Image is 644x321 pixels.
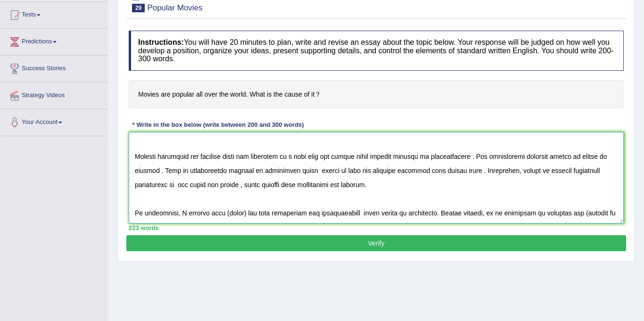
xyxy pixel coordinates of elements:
h4: You will have 20 minutes to plan, write and revise an essay about the topic below. Your response ... [129,31,624,71]
div: 223 words [129,223,624,232]
a: Success Stories [0,56,108,79]
a: Strategy Videos [0,82,108,106]
a: Your Account [0,109,108,133]
a: Predictions [0,29,108,52]
h4: Movies are popular all over the world. What is the cause of it？ [129,80,624,109]
span: 29 [132,4,145,12]
div: * Write in the box below (write between 200 and 300 words) [129,120,307,129]
button: Verify [126,235,626,251]
small: Popular Movies [147,3,202,12]
b: Instructions: [138,38,184,46]
a: Tests [0,2,108,25]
